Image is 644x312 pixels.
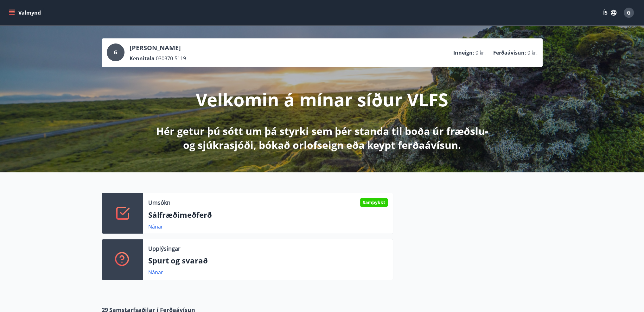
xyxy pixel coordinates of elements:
p: Sálfræðimeðferð [148,209,388,220]
div: Samþykkt [360,198,388,207]
p: Hér getur þú sótt um þá styrki sem þér standa til boða úr fræðslu- og sjúkrasjóði, bókað orlofsei... [155,124,489,152]
p: Kennitala [130,55,155,62]
span: G [627,9,631,16]
p: [PERSON_NAME] [130,43,186,52]
p: Ferðaávísun : [493,49,526,56]
p: Inneign : [453,49,474,56]
span: 0 kr. [527,49,538,56]
a: Nánar [148,223,163,230]
button: menu [8,7,43,18]
span: G [114,49,118,56]
p: Spurt og svarað [148,255,388,266]
p: Upplýsingar [148,244,180,253]
span: 030370-5119 [156,55,186,62]
a: Nánar [148,269,163,276]
p: Umsókn [148,198,170,207]
button: G [621,5,636,20]
p: Velkomin á mínar síður VLFS [196,87,448,111]
span: 0 kr. [475,49,486,56]
button: ÍS [600,7,620,18]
